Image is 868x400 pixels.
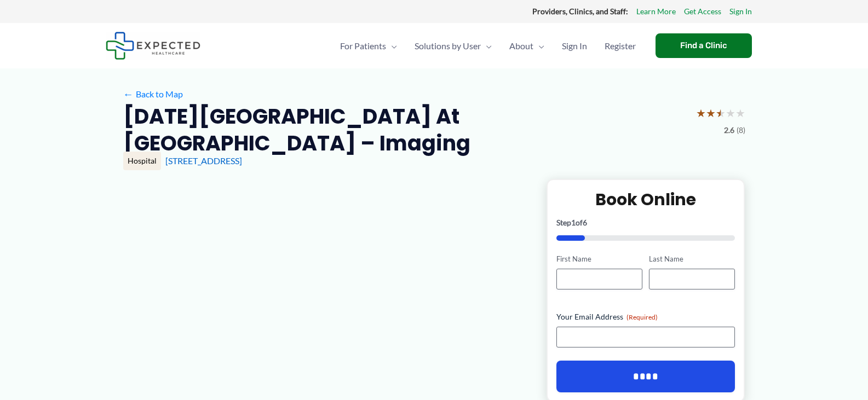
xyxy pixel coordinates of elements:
[556,311,735,322] label: Your Email Address
[684,4,721,19] a: Get Access
[696,103,706,123] span: ★
[123,103,687,157] h2: [DATE][GEOGRAPHIC_DATA] at [GEOGRAPHIC_DATA] – Imaging
[556,219,735,227] p: Step of
[406,27,501,65] a: Solutions by UserMenu Toggle
[553,27,596,65] a: Sign In
[726,103,735,123] span: ★
[331,27,645,65] nav: Primary Site Navigation
[735,103,745,123] span: ★
[533,27,544,65] span: Menu Toggle
[415,27,481,65] span: Solutions by User
[706,103,716,123] span: ★
[626,313,658,321] span: (Required)
[737,123,745,137] span: (8)
[165,155,242,166] a: [STREET_ADDRESS]
[532,7,628,16] strong: Providers, Clinics, and Staff:
[716,103,726,123] span: ★
[386,27,397,65] span: Menu Toggle
[656,33,752,58] a: Find a Clinic
[123,152,161,170] div: Hospital
[556,189,735,210] h2: Book Online
[562,27,587,65] span: Sign In
[729,4,752,19] a: Sign In
[724,123,734,137] span: 2.6
[649,254,735,264] label: Last Name
[331,27,406,65] a: For PatientsMenu Toggle
[501,27,553,65] a: AboutMenu Toggle
[636,4,676,19] a: Learn More
[605,27,636,65] span: Register
[106,32,200,60] img: Expected Healthcare Logo - side, dark font, small
[123,89,134,99] span: ←
[556,254,642,264] label: First Name
[481,27,492,65] span: Menu Toggle
[340,27,386,65] span: For Patients
[123,86,183,102] a: ←Back to Map
[596,27,645,65] a: Register
[583,218,587,227] span: 6
[509,27,533,65] span: About
[571,218,576,227] span: 1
